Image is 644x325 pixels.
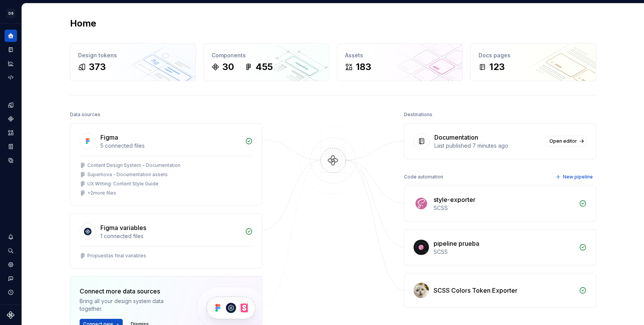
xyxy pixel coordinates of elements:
[87,181,158,187] div: UX Writing: Content Style Guide
[5,43,17,56] a: Documentation
[434,248,574,256] div: SCSS
[5,272,17,285] button: Contact support
[87,162,180,168] div: Content Design System - Documentation
[434,195,475,204] div: style-exporter
[255,61,273,73] div: 455
[5,258,17,271] a: Settings
[70,109,100,120] div: Data sources
[80,287,184,296] div: Connect more data sources
[434,239,479,248] div: pipeline prueba
[89,61,106,73] div: 373
[479,52,588,59] div: Docs pages
[546,136,587,147] a: Open editor
[87,190,116,196] div: + 2 more files
[549,138,577,144] span: Open editor
[5,154,17,167] a: Data sources
[553,172,596,182] button: New pipeline
[70,43,196,81] a: Design tokens373
[345,52,455,59] div: Assets
[5,140,17,153] a: Storybook stories
[5,127,17,139] a: Assets
[404,172,443,182] div: Code automation
[6,9,15,18] div: DS
[470,43,596,81] a: Docs pages123
[404,109,432,120] div: Destinations
[434,133,478,142] div: Documentation
[5,113,17,125] a: Components
[5,231,17,243] button: Notifications
[434,142,541,150] div: Last published 7 minutes ago
[212,52,321,59] div: Components
[70,17,96,30] h2: Home
[2,5,20,22] button: DS
[100,232,240,240] div: 1 connected files
[100,133,118,142] div: Figma
[222,61,234,73] div: 30
[78,52,188,59] div: Design tokens
[5,245,17,257] button: Search ⌘K
[434,204,574,212] div: SCSS
[87,172,168,178] div: Supernova - Documentation assets
[489,61,505,73] div: 123
[87,253,146,259] div: Propuestas final variables
[100,223,146,232] div: Figma variables
[434,286,517,295] div: SCSS Colors Token Exporter
[70,123,262,206] a: Figma5 connected filesContent Design System - DocumentationSupernova - Documentation assetsUX Wri...
[356,61,371,73] div: 183
[5,99,17,111] a: Design tokens
[5,57,17,70] a: Analytics
[563,174,593,180] span: New pipeline
[100,142,240,150] div: 5 connected files
[80,297,184,313] div: Bring all your design system data together.
[337,43,463,81] a: Assets183
[7,311,15,319] svg: Supernova Logo
[204,43,329,81] a: Components30455
[5,30,17,42] a: Home
[70,213,262,268] a: Figma variables1 connected filesPropuestas final variables
[5,71,17,83] a: Code automation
